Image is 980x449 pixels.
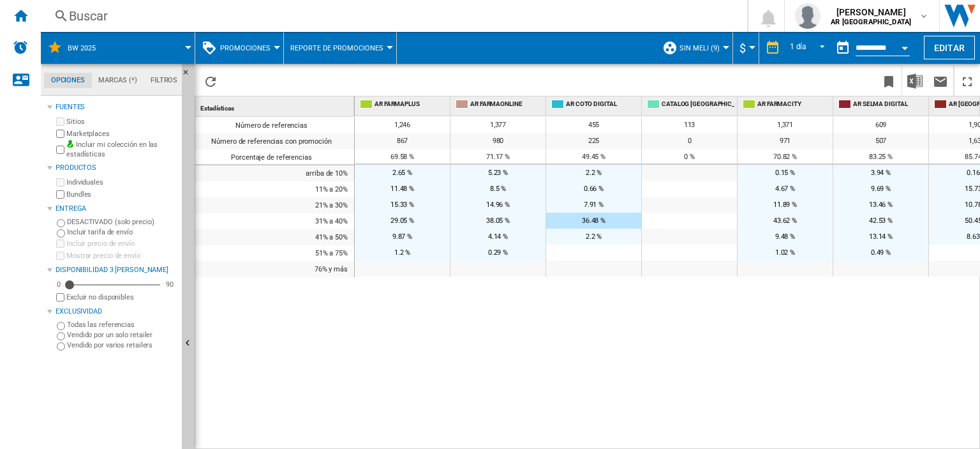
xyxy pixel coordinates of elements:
[56,130,64,138] input: Marketplaces
[390,153,414,161] span: 69.58 %
[924,36,975,59] button: Editar
[586,232,602,241] span: 2.2 %
[198,96,354,116] div: Estadísticas Sort None
[68,44,96,52] span: BW 2025
[66,293,177,302] label: Excluir no disponibles
[13,40,28,55] img: alerts-logo.svg
[853,100,926,109] span: AR SELMA DIGITAL
[195,261,354,277] div: 76% y más
[790,42,807,51] div: 1 día
[549,96,641,112] div: AR COTO DIGITAL
[777,121,794,129] span: 1,371
[662,100,734,109] span: CATALOG [GEOGRAPHIC_DATA]
[397,137,408,145] span: 867
[67,320,177,330] label: Todas las referencias
[195,245,354,261] div: 51% a 75%
[198,66,223,96] button: Recargar
[56,190,64,199] input: Bundles
[195,118,354,133] div: Número de referencias
[195,197,354,213] div: 21% a 30%
[954,66,980,96] button: Maximizar
[357,96,450,112] div: AR FARMAPLUS
[66,140,177,160] label: Incluir mi colección en las estadísticas
[871,185,891,193] span: 9.69 %
[57,229,65,238] input: Incluir tarifa de envío
[198,96,354,116] div: Sort None
[679,32,726,64] button: Sin Meli (9)
[644,96,737,112] div: CATALOG [GEOGRAPHIC_DATA]
[92,73,144,88] md-tab-item: Marcas (*)
[67,227,177,237] label: Incluir tarifa de envío
[907,73,923,89] img: excel-24x24.png
[775,248,795,257] span: 1.02 %
[195,165,354,181] div: arriba de 10%
[195,229,354,245] div: 41% a 50%
[739,32,752,64] button: $
[928,66,953,96] button: Enviar este reporte por correo electrónico
[56,163,177,173] div: Productos
[56,293,64,301] input: Mostrar precio de envío
[490,185,507,193] span: 8.5 %
[773,217,797,225] span: 43.62 %
[56,118,64,126] input: Sitios
[584,201,604,209] span: 7.91 %
[290,32,390,64] button: Reporte de promociones
[488,232,508,241] span: 4.14 %
[195,181,354,197] div: 11% a 20%
[831,6,911,19] span: [PERSON_NAME]
[220,32,277,64] button: Promociones
[902,66,928,96] button: Descargar en Excel
[490,121,507,129] span: 1,377
[290,44,383,52] span: Reporte de promociones
[586,169,602,177] span: 2.2 %
[56,307,177,317] div: Exclusividad
[582,153,605,161] span: 49.45 %
[44,73,92,88] md-tab-item: Opciones
[57,219,65,227] input: DESACTIVADO (solo precio)
[66,239,177,248] label: Incluir precio de envío
[679,44,720,52] span: Sin Meli (9)
[47,32,188,64] div: BW 2025
[195,149,354,164] div: Porcentaje de referencias
[486,217,510,225] span: 38.05 %
[390,185,414,193] span: 11.48 %
[688,137,692,145] span: 0
[56,240,64,248] input: Incluir precio de envío
[684,121,695,129] span: 113
[375,100,447,109] span: AR FARMAPLUS
[57,342,65,351] input: Vendido por varios retailers
[56,178,64,186] input: Individuales
[486,153,510,161] span: 71.17 %
[486,201,510,209] span: 14.96 %
[195,133,354,149] div: Número de referencias con promoción
[392,169,412,177] span: 2.65 %
[780,137,791,145] span: 971
[66,117,177,126] label: Sitios
[66,129,177,139] label: Marketplaces
[392,232,412,241] span: 9.87 %
[739,42,746,55] span: $
[893,34,916,57] button: Open calendar
[67,340,177,350] label: Vendido por varios retailers
[144,73,184,88] md-tab-item: Filtros
[566,100,639,109] span: AR COTO DIGITAL
[493,137,504,145] span: 980
[773,201,797,209] span: 11.89 %
[56,142,64,158] input: Incluir mi colección en las estadísticas
[733,32,759,64] md-menu: Currency
[66,251,177,261] label: Mostrar precio de envío
[869,153,893,161] span: 83.25 %
[871,169,891,177] span: 3.94 %
[662,32,726,64] div: Sin Meli (9)
[200,105,234,112] span: Estadísticas
[54,280,64,289] div: 0
[875,137,887,145] span: 507
[869,217,893,225] span: 42.53 %
[202,32,277,64] div: Promociones
[787,38,830,59] md-select: REPORTS.WIZARD.STEPS.REPORT.STEPS.REPORT_OPTIONS.PERIOD: 1 día
[56,265,177,275] div: Disponibilidad 3 [PERSON_NAME]
[869,201,893,209] span: 13.46 %
[195,213,354,229] div: 31% a 40%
